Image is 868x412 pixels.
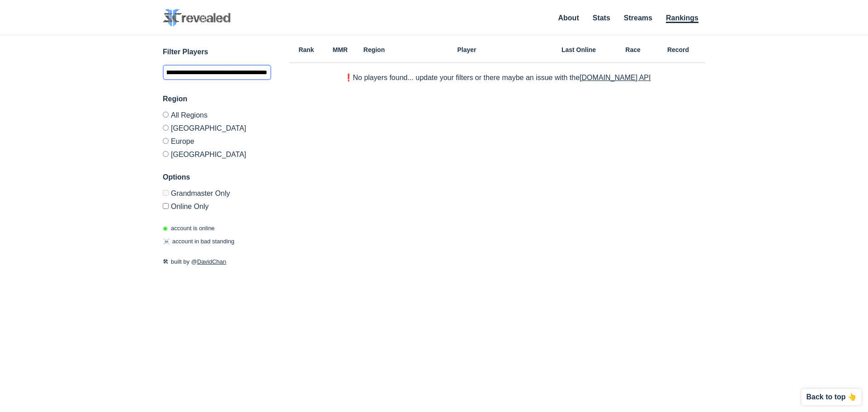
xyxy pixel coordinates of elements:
[666,14,698,23] a: Rankings
[163,112,169,118] input: All Regions
[289,47,323,53] h6: Rank
[163,199,271,210] label: Only show accounts currently laddering
[651,47,705,53] h6: Record
[163,147,271,158] label: [GEOGRAPHIC_DATA]
[806,393,857,401] p: Back to top 👆
[391,47,542,53] h6: Player
[163,47,271,57] h3: Filter Players
[163,190,169,196] input: Grandmaster Only
[163,94,271,104] h3: Region
[615,47,651,53] h6: Race
[163,190,271,199] label: Only Show accounts currently in Grandmaster
[163,237,234,246] p: account in bad standing
[163,238,170,245] span: ☠️
[163,112,271,121] label: All Regions
[163,203,169,209] input: Online Only
[197,258,226,265] a: DavidChan
[542,47,615,53] h6: Last Online
[163,225,168,232] span: ◉
[323,47,357,53] h6: MMR
[344,74,651,81] p: ❗️No players found... update your filters or there maybe an issue with the
[163,121,271,134] label: [GEOGRAPHIC_DATA]
[163,172,271,183] h3: Options
[624,14,652,22] a: Streams
[593,14,610,22] a: Stats
[558,14,579,22] a: About
[163,258,169,265] span: 🛠
[163,257,271,266] p: built by @
[163,134,271,147] label: Europe
[163,9,231,27] img: SC2 Revealed
[163,125,169,131] input: [GEOGRAPHIC_DATA]
[163,138,169,144] input: Europe
[163,151,169,157] input: [GEOGRAPHIC_DATA]
[580,74,651,81] a: [DOMAIN_NAME] API
[357,47,391,53] h6: Region
[163,224,215,233] p: account is online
